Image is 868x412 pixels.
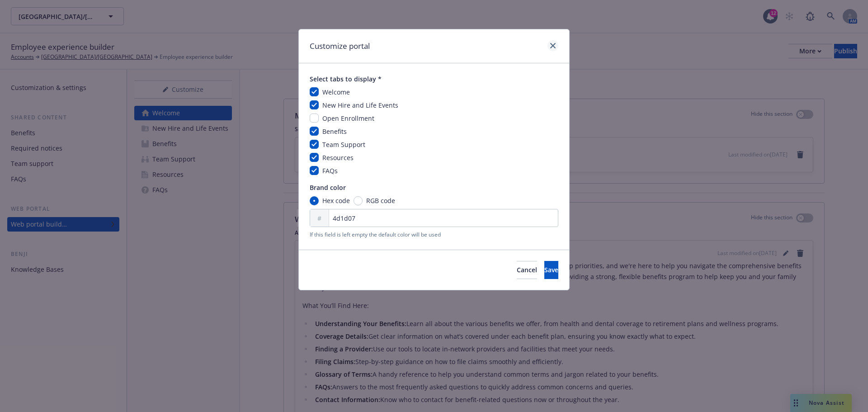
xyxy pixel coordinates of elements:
span: Team Support [322,140,365,149]
span: # [317,213,321,223]
span: Brand color [310,183,558,192]
span: Resources [322,153,354,162]
button: Cancel [517,261,537,279]
span: If this field is left empty the default color will be used [310,231,558,239]
span: Open Enrollment [322,114,374,123]
input: Hex code [310,196,319,205]
span: Select tabs to display * [310,74,558,84]
button: Save [544,261,558,279]
span: RGB code [366,196,395,205]
span: FAQs [322,166,338,175]
h1: Customize portal [310,40,370,52]
input: FFFFFF [310,209,558,227]
input: RGB code [354,196,363,205]
span: Cancel [517,265,537,274]
a: close [547,40,558,51]
span: Hex code [322,196,350,205]
span: Welcome [322,88,350,96]
span: Benefits [322,127,347,136]
span: New Hire and Life Events [322,101,398,109]
span: Save [544,265,558,274]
